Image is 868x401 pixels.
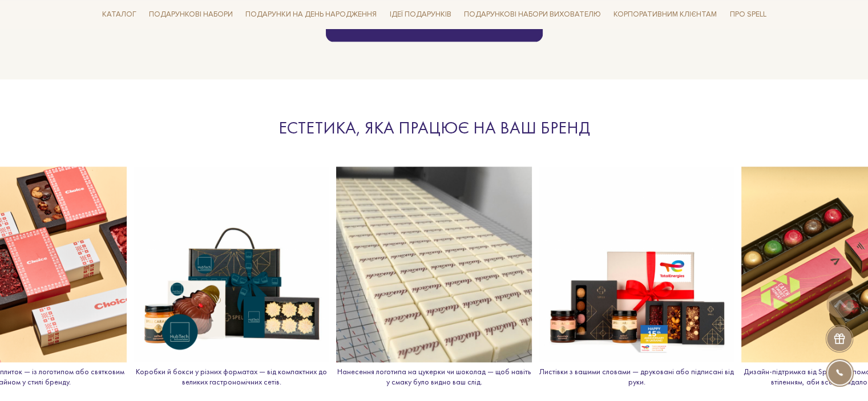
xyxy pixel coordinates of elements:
[172,117,697,139] div: Естетика, яка працює на ваш бренд
[144,6,237,23] a: Подарункові набори
[134,367,329,387] p: Коробки й бокси у різних форматах — від компактних до великих гастрономічних сетів.
[609,5,721,24] a: Корпоративним клієнтам
[98,6,141,23] a: Каталог
[539,367,734,387] p: Листівки з вашими словами — друковані або підписані від руки.
[725,6,770,23] a: Про Spell
[336,367,532,387] p: Нанесення логотипа на цукерки чи шоколад — щоб навіть у смаку було видно ваш слід.
[385,6,455,23] a: Ідеї подарунків
[459,5,605,24] a: Подарункові набори вихователю
[241,6,381,23] a: Подарунки на День народження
